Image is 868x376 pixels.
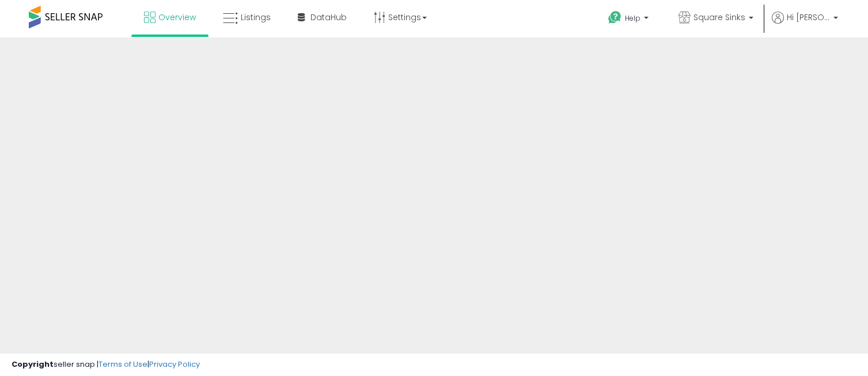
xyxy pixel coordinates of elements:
[12,359,54,370] strong: Copyright
[241,12,271,23] span: Listings
[599,2,660,37] a: Help
[625,13,640,23] span: Help
[608,10,622,25] i: Get Help
[12,359,200,370] div: seller snap | |
[693,12,745,23] span: Square Sinks
[158,12,196,23] span: Overview
[787,12,830,23] span: Hi [PERSON_NAME]
[149,359,200,370] a: Privacy Policy
[772,12,838,37] a: Hi [PERSON_NAME]
[310,12,347,23] span: DataHub
[98,359,147,370] a: Terms of Use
